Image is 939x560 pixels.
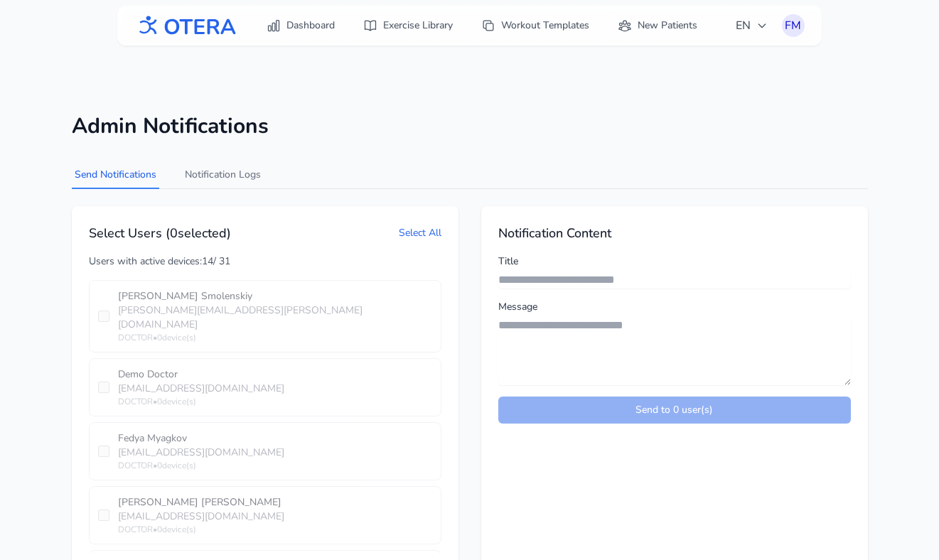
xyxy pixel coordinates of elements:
[118,396,432,407] div: DOCTOR • 0 device(s)
[118,382,432,396] div: [EMAIL_ADDRESS][DOMAIN_NAME]
[72,162,159,189] button: Send Notifications
[89,223,231,243] h2: Select Users ( 0 selected)
[98,311,109,322] input: [PERSON_NAME] Smolenskiy[PERSON_NAME][EMAIL_ADDRESS][PERSON_NAME][DOMAIN_NAME]DOCTOR•0device(s)
[118,289,432,303] div: [PERSON_NAME] Smolenskiy
[98,446,109,457] input: Fedya Myagkov[EMAIL_ADDRESS][DOMAIN_NAME]DOCTOR•0device(s)
[182,162,264,189] button: Notification Logs
[258,13,343,38] a: Dashboard
[609,13,706,38] a: New Patients
[118,460,432,471] div: DOCTOR • 0 device(s)
[118,431,432,446] div: Fedya Myagkov
[399,226,441,240] button: Select All
[89,254,441,269] div: Users with active devices: 14 / 31
[118,367,432,382] div: Demo Doctor
[498,300,851,314] label: Message
[118,495,432,510] div: [PERSON_NAME] [PERSON_NAME]
[498,397,851,424] button: Send to 0 user(s)
[118,524,432,535] div: DOCTOR • 0 device(s)
[498,254,851,269] label: Title
[118,303,432,332] div: [PERSON_NAME][EMAIL_ADDRESS][PERSON_NAME][DOMAIN_NAME]
[473,13,598,38] a: Workout Templates
[736,17,768,34] span: EN
[118,510,432,524] div: [EMAIL_ADDRESS][DOMAIN_NAME]
[134,10,237,42] img: OTERA logo
[498,223,851,243] h2: Notification Content
[727,11,776,40] button: EN
[355,13,461,38] a: Exercise Library
[98,510,109,521] input: [PERSON_NAME] [PERSON_NAME][EMAIL_ADDRESS][DOMAIN_NAME]DOCTOR•0device(s)
[118,332,432,343] div: DOCTOR • 0 device(s)
[118,446,432,460] div: [EMAIL_ADDRESS][DOMAIN_NAME]
[72,114,868,139] h1: Admin Notifications
[782,14,805,37] button: FM
[98,382,109,393] input: Demo Doctor[EMAIL_ADDRESS][DOMAIN_NAME]DOCTOR•0device(s)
